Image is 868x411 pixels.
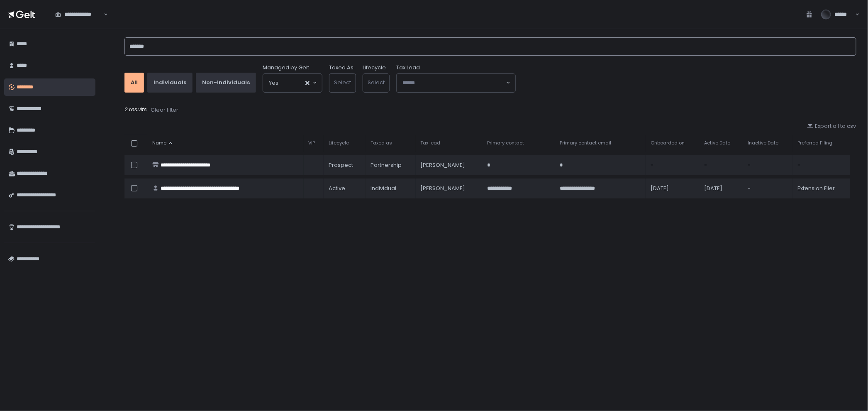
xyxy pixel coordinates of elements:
[147,73,193,93] button: Individuals
[651,161,694,169] div: -
[797,161,845,169] div: -
[329,185,345,192] span: active
[329,161,353,169] span: prospect
[704,140,730,146] span: Active Date
[278,79,305,87] input: Search for option
[421,185,478,192] div: [PERSON_NAME]
[651,140,685,146] span: Onboarded on
[397,74,515,92] div: Search for option
[305,81,310,85] button: Clear Selected
[152,140,166,146] span: Name
[151,106,178,114] div: Clear filter
[124,106,856,114] div: 2 results
[748,140,779,146] span: Inactive Date
[368,78,385,86] span: Select
[396,64,420,71] span: Tax Lead
[560,140,612,146] span: Primary contact email
[150,106,179,114] button: Clear filter
[263,64,309,71] span: Managed by Gelt
[154,79,186,86] div: Individuals
[329,140,349,146] span: Lifecycle
[371,185,410,192] div: Individual
[334,78,351,86] span: Select
[202,79,250,86] div: Non-Individuals
[50,5,108,23] div: Search for option
[363,64,386,71] label: Lifecycle
[131,79,138,86] div: All
[371,140,392,146] span: Taxed as
[309,140,315,146] span: VIP
[269,79,278,87] span: Yes
[807,122,856,130] button: Export all to csv
[704,185,738,192] div: [DATE]
[402,79,505,87] input: Search for option
[704,161,738,169] div: -
[124,73,144,93] button: All
[797,185,845,192] div: Extension Filer
[371,161,410,169] div: Partnership
[196,73,256,93] button: Non-Individuals
[263,74,322,92] div: Search for option
[797,140,832,146] span: Preferred Filing
[651,185,694,192] div: [DATE]
[748,185,788,192] div: -
[487,140,524,146] span: Primary contact
[421,161,478,169] div: [PERSON_NAME]
[748,161,788,169] div: -
[421,140,441,146] span: Tax lead
[329,64,354,71] label: Taxed As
